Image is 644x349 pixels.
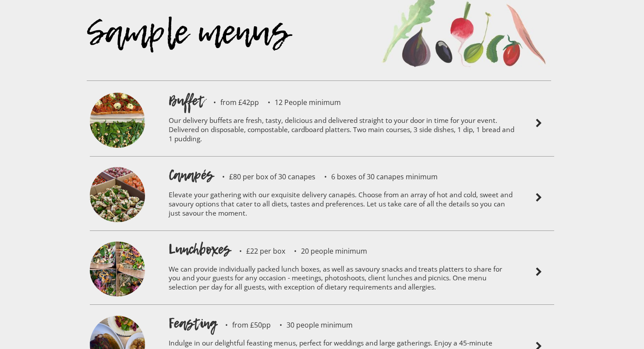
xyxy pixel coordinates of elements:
p: 30 people minimum [271,321,353,328]
p: 20 people minimum [285,248,367,255]
p: from £42pp [205,99,259,106]
p: We can provide individually packed lunch boxes, as well as savoury snacks and treats platters to ... [169,259,515,300]
p: Our delivery buffets are fresh, tasty, delicious and delivered straight to your door in time for ... [169,110,515,152]
p: 6 boxes of 30 canapes minimum [315,173,438,180]
p: from £50pp [216,321,271,328]
p: £80 per box of 30 canapes [213,173,315,180]
h1: Canapés [169,165,213,185]
h1: Lunchboxes [169,240,230,259]
p: 12 People minimum [259,99,341,106]
p: £22 per box [230,248,285,255]
div: Sample menus [87,27,372,80]
p: Elevate your gathering with our exquisite delivery canapés. Choose from an array of hot and cold,... [169,185,515,226]
h1: Feasting [169,314,216,333]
